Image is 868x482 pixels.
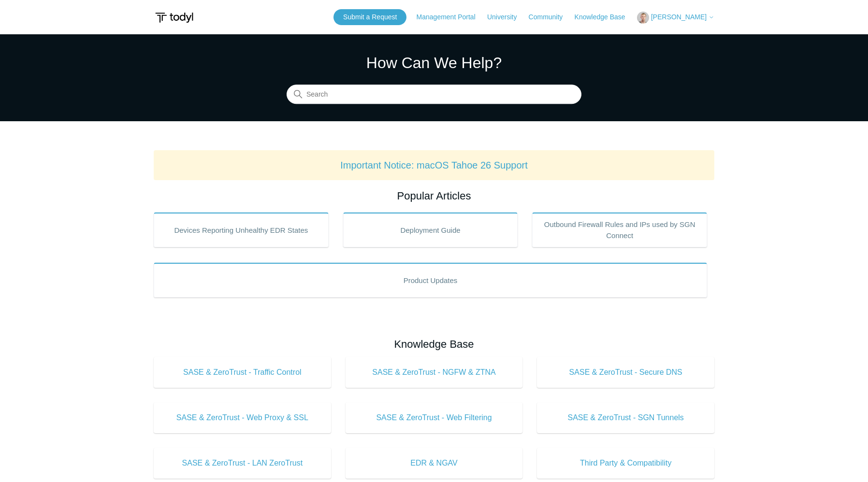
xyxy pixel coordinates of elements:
input: Search [287,85,581,104]
a: Submit a Request [333,9,406,25]
a: Deployment Guide [343,213,518,247]
a: Devices Reporting Unhealthy EDR States [154,213,329,247]
span: EDR & NGAV [360,457,508,469]
span: SASE & ZeroTrust - Web Proxy & SSL [168,412,317,424]
a: SASE & ZeroTrust - Secure DNS [537,357,714,388]
span: [PERSON_NAME] [651,13,707,21]
a: Knowledge Base [575,12,635,22]
a: Important Notice: macOS Tahoe 26 Support [340,160,528,170]
a: SASE & ZeroTrust - SGN Tunnels [537,402,714,433]
a: Product Updates [154,263,707,298]
span: SASE & ZeroTrust - Traffic Control [168,367,317,378]
button: [PERSON_NAME] [637,12,714,24]
a: Community [529,12,573,22]
a: Outbound Firewall Rules and IPs used by SGN Connect [532,213,707,247]
a: SASE & ZeroTrust - Web Filtering [346,402,523,433]
a: Management Portal [417,12,485,22]
h2: Popular Articles [154,188,714,204]
span: SASE & ZeroTrust - LAN ZeroTrust [168,457,317,469]
a: SASE & ZeroTrust - LAN ZeroTrust [154,448,331,479]
a: SASE & ZeroTrust - NGFW & ZTNA [346,357,523,388]
span: SASE & ZeroTrust - Secure DNS [551,367,700,378]
h2: Knowledge Base [154,336,714,352]
a: SASE & ZeroTrust - Web Proxy & SSL [154,402,331,433]
a: University [487,12,526,22]
a: Third Party & Compatibility [537,448,714,479]
a: EDR & NGAV [346,448,523,479]
h1: How Can We Help? [287,51,581,74]
img: Todyl Support Center Help Center home page [154,9,195,27]
span: Third Party & Compatibility [551,457,700,469]
span: SASE & ZeroTrust - SGN Tunnels [551,412,700,424]
span: SASE & ZeroTrust - Web Filtering [360,412,508,424]
a: SASE & ZeroTrust - Traffic Control [154,357,331,388]
span: SASE & ZeroTrust - NGFW & ZTNA [360,367,508,378]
